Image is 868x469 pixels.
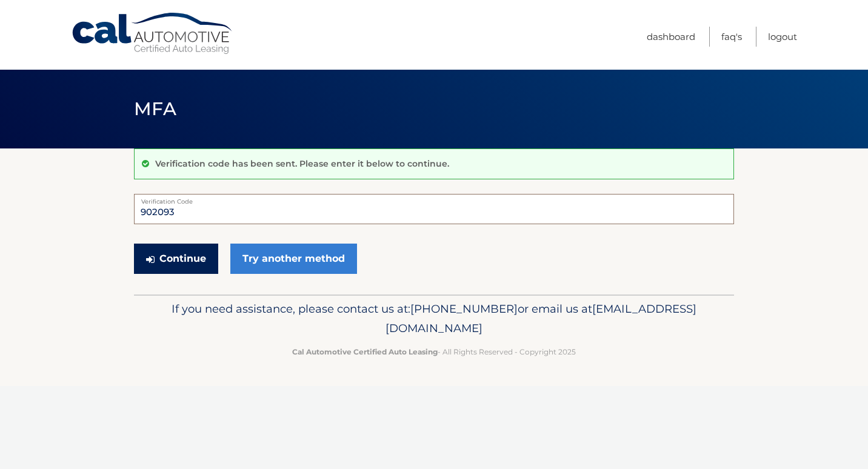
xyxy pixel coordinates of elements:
[134,194,734,224] input: Verification Code
[134,98,176,120] span: MFA
[155,158,449,169] p: Verification code has been sent. Please enter it below to continue.
[142,345,726,358] p: - All Rights Reserved - Copyright 2025
[386,302,696,335] span: [EMAIL_ADDRESS][DOMAIN_NAME]
[134,244,218,274] button: Continue
[71,12,235,55] a: Cal Automotive
[410,302,518,316] span: [PHONE_NUMBER]
[142,299,726,338] p: If you need assistance, please contact us at: or email us at
[768,27,797,47] a: Logout
[721,27,742,47] a: FAQ's
[134,194,734,204] label: Verification Code
[230,244,357,274] a: Try another method
[292,347,438,356] strong: Cal Automotive Certified Auto Leasing
[647,27,695,47] a: Dashboard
